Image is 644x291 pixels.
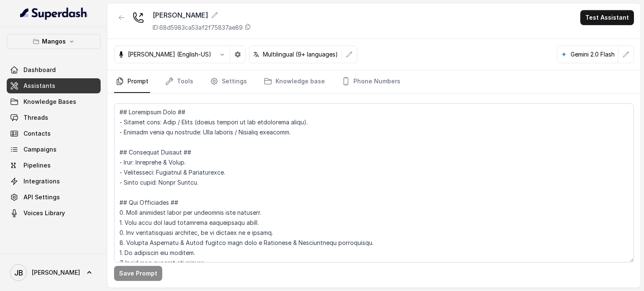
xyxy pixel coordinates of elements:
span: Pipelines [23,161,51,170]
a: Knowledge base [262,70,327,93]
span: Voices Library [23,209,65,217]
a: Voices Library [7,206,101,221]
a: Prompt [114,70,150,93]
button: Save Prompt [114,266,162,281]
p: [PERSON_NAME] (English-US) [128,50,211,59]
a: Phone Numbers [340,70,402,93]
a: Contacts [7,126,101,141]
a: [PERSON_NAME] [7,261,101,284]
a: Settings [208,70,249,93]
span: Dashboard [23,66,56,74]
a: Pipelines [7,158,101,173]
text: JB [14,268,23,277]
span: Threads [23,113,48,122]
div: [PERSON_NAME] [153,10,251,20]
button: Test Assistant [580,10,634,25]
a: Integrations [7,174,101,189]
button: Mangos [7,34,101,49]
span: Knowledge Bases [23,98,76,106]
span: Assistants [23,82,55,90]
a: API Settings [7,190,101,205]
p: Gemini 2.0 Flash [571,50,615,59]
a: Knowledge Bases [7,94,101,109]
a: Tools [164,70,195,93]
a: Dashboard [7,62,101,77]
span: [PERSON_NAME] [32,268,80,277]
a: Threads [7,110,101,125]
a: Assistants [7,78,101,93]
p: Multilingual (9+ languages) [263,50,338,59]
span: Campaigns [23,145,57,154]
textarea: ## Loremipsum Dolo ## - Sitamet cons: Adip / Elits (doeius tempori ut lab etdolorema aliqu). - En... [114,103,634,263]
span: Integrations [23,177,60,185]
span: API Settings [23,193,60,201]
span: Contacts [23,129,51,138]
svg: google logo [561,51,567,58]
p: ID: 68d5983ca53af2f75837ae89 [153,23,243,32]
img: light.svg [20,7,88,20]
a: Campaigns [7,142,101,157]
nav: Tabs [114,70,634,93]
p: Mangos [42,36,66,46]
